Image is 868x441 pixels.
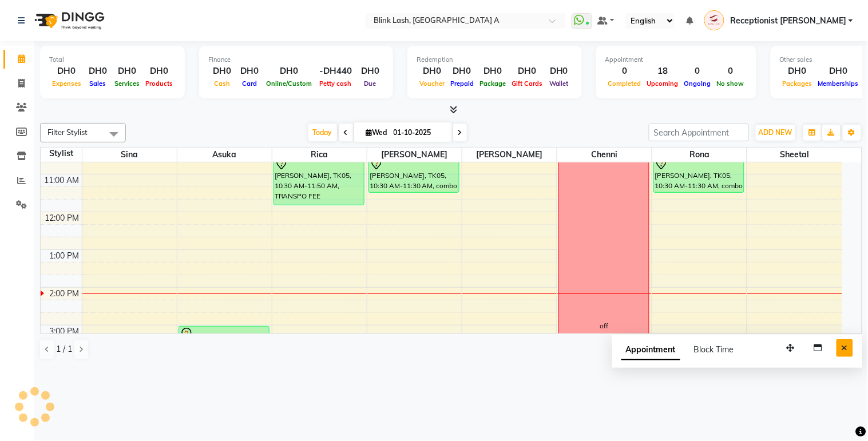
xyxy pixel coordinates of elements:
[363,128,390,137] span: Wed
[272,148,367,162] span: Rica
[462,148,557,162] span: [PERSON_NAME]
[239,80,260,88] span: Card
[208,55,384,65] div: Finance
[47,325,82,337] div: 3:00 PM
[704,10,724,30] img: Receptionist lyn
[509,65,545,78] div: DH0
[477,80,509,88] span: Package
[274,156,364,205] div: [PERSON_NAME], TK05, 10:30 AM-11:50 AM, TRANSPO FEE
[47,288,82,300] div: 2:00 PM
[84,65,112,78] div: DH0
[837,339,853,357] button: Close
[177,148,272,162] span: Asuka
[780,80,815,88] span: Packages
[362,80,379,88] span: Due
[780,65,815,78] div: DH0
[600,321,608,331] div: off
[49,65,84,78] div: DH0
[714,80,747,88] span: No show
[477,65,509,78] div: DH0
[142,65,176,78] div: DH0
[263,65,315,78] div: DH0
[56,343,72,355] span: 1 / 1
[681,65,714,78] div: 0
[208,65,236,78] div: DH0
[447,65,477,78] div: DH0
[681,80,714,88] span: Ongoing
[417,55,573,65] div: Redemption
[315,65,356,78] div: -DH440
[417,65,447,78] div: DH0
[417,80,447,88] span: Voucher
[317,80,355,88] span: Petty cash
[649,124,749,141] input: Search Appointment
[545,65,573,78] div: DH0
[356,65,384,78] div: DH0
[43,212,82,224] div: 12:00 PM
[369,156,459,192] div: [PERSON_NAME], TK05, 10:30 AM-11:30 AM, combo Gellish Manicure + Pedicure
[82,148,177,162] span: Sina
[747,148,842,162] span: sheetal
[730,15,846,27] span: Receptionist [PERSON_NAME]
[815,80,862,88] span: Memberships
[263,80,315,88] span: Online/Custom
[644,80,681,88] span: Upcoming
[29,5,108,37] img: logo
[211,80,233,88] span: Cash
[759,128,792,137] span: ADD NEW
[236,65,263,78] div: DH0
[179,327,269,382] div: LesleyClient, TK02, 03:00 PM-04:30 PM, hybrid
[447,80,477,88] span: Prepaid
[605,80,644,88] span: Completed
[308,124,337,141] span: Today
[756,125,795,141] button: ADD NEW
[605,55,747,65] div: Appointment
[390,124,447,141] input: 2025-10-01
[652,148,747,162] span: Rona
[644,65,681,78] div: 18
[47,128,88,137] span: Filter Stylist
[142,80,176,88] span: Products
[42,174,82,186] div: 11:00 AM
[654,156,744,192] div: [PERSON_NAME], TK05, 10:30 AM-11:30 AM, combo Gellish Manicure + Pedicure
[112,80,142,88] span: Services
[87,80,109,88] span: Sales
[714,65,747,78] div: 0
[49,55,176,65] div: Total
[621,340,680,360] span: Appointment
[546,80,572,88] span: Wallet
[694,344,734,355] span: Block Time
[47,250,82,262] div: 1:00 PM
[41,148,82,160] div: Stylist
[605,65,644,78] div: 0
[367,148,462,162] span: [PERSON_NAME]
[815,65,862,78] div: DH0
[49,80,84,88] span: Expenses
[557,148,652,162] span: chenni
[509,80,545,88] span: Gift Cards
[112,65,142,78] div: DH0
